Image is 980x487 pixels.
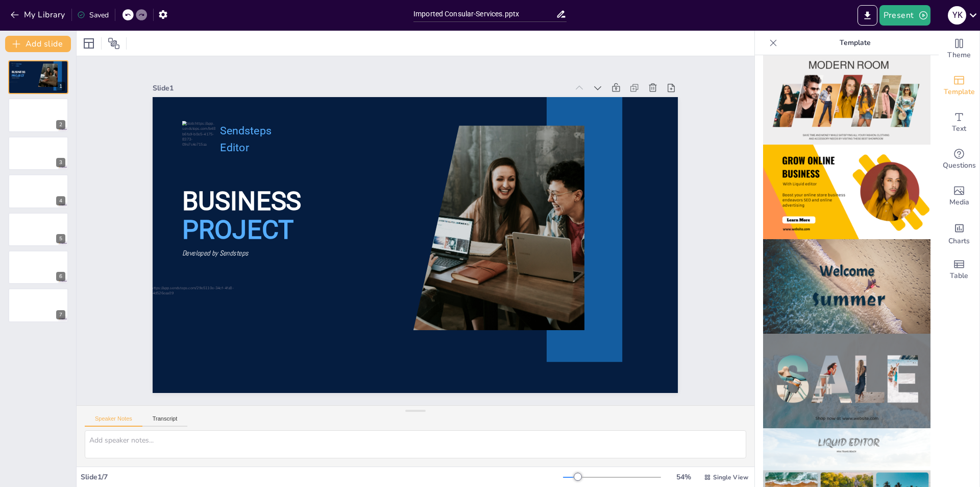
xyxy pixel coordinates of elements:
div: Change the overall theme [939,31,979,67]
div: 54 % [671,472,696,482]
span: Questions [943,160,976,171]
div: 7 [56,310,65,319]
span: Developed by Sendsteps [185,176,251,205]
span: Position [108,37,120,50]
div: 1 [8,60,68,94]
span: Charts [948,236,970,247]
img: thumb-6.png [763,334,930,428]
button: Speaker Notes [85,415,142,427]
div: Add ready made slides [939,67,979,104]
span: Media [949,197,969,208]
div: Y K [948,6,966,25]
img: thumb-4.png [763,145,930,239]
div: Add text boxes [939,104,979,141]
img: thumb-3.png [763,51,930,145]
div: 5 [56,234,65,243]
span: Developed by Sendsteps [12,78,19,79]
button: Transcript [142,415,188,427]
div: 3 [56,158,65,167]
input: Insert title [413,7,556,21]
div: Slide 1 / 7 [81,472,563,482]
p: Template [781,31,928,55]
div: Saved [77,10,109,20]
div: 6 [8,250,68,284]
span: Editor [254,85,285,106]
span: Sendsteps [16,63,22,65]
button: My Library [8,7,69,23]
span: Text [952,123,966,134]
span: Template [944,86,975,98]
div: Add charts and graphs [939,215,979,251]
button: Add slide [5,36,71,52]
div: 3 [8,136,68,170]
div: Slide 1 [208,9,606,147]
span: Editor [16,65,19,67]
div: Add images, graphics, shapes or video [939,178,979,215]
div: Layout [81,35,97,52]
div: 2 [8,98,68,132]
div: 6 [56,272,65,281]
img: thumb-5.png [763,239,930,334]
div: 1 [56,82,65,91]
button: Present [879,5,930,26]
div: 2 [56,120,65,129]
span: PROJECT [12,74,24,77]
div: 4 [56,196,65,205]
button: Y K [948,5,966,26]
div: 4 [8,174,68,208]
div: Get real-time input from your audience [939,141,979,178]
button: Export to PowerPoint [857,5,877,26]
div: 7 [8,288,68,322]
div: Add a table [939,251,979,288]
span: Theme [947,50,971,61]
span: Table [950,270,968,282]
span: Single View [713,473,748,481]
span: Sendsteps [259,69,311,98]
div: 5 [8,213,68,246]
span: PROJECT [189,144,305,207]
span: BUSINESS [12,71,26,74]
span: BUSINESS [198,116,321,182]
